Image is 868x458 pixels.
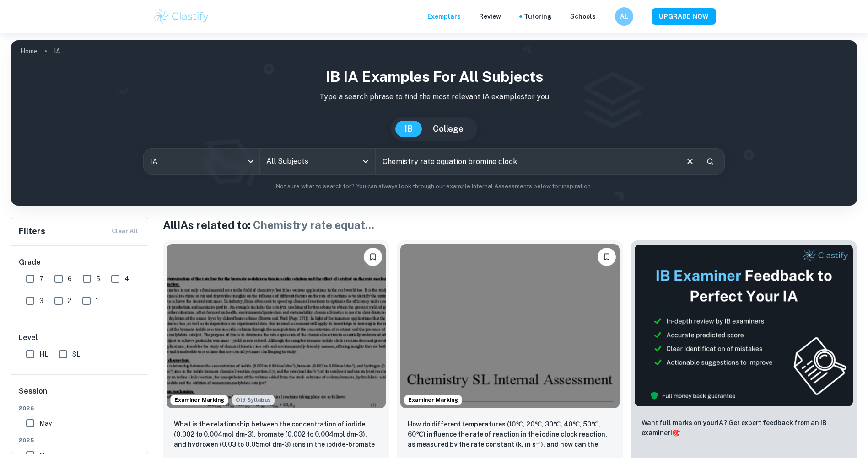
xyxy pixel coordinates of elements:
img: Chemistry IA example thumbnail: How do different temperatures (10℃, 20℃, [400,244,620,408]
button: Open [359,155,372,168]
span: Chemistry rate equat ... [253,218,374,231]
div: IA [144,149,259,174]
p: Exemplars [427,11,461,21]
button: Bookmark [598,248,616,266]
button: IB [395,121,422,137]
span: 3 [39,296,43,306]
button: Search [702,154,718,169]
span: 2026 [19,404,141,412]
a: Schools [570,11,596,21]
button: College [424,121,473,137]
button: UPGRADE NOW [652,8,716,25]
img: profile cover [11,40,857,206]
span: May [39,418,52,428]
button: Help and Feedback [603,14,608,19]
span: 5 [96,274,100,284]
h6: AL [619,11,629,21]
span: 🎯 [672,429,680,437]
p: IA [54,46,60,56]
img: Chemistry IA example thumbnail: What is the relationship between the con [167,244,386,408]
button: Bookmark [364,248,382,266]
span: 2025 [19,436,141,444]
p: Review [479,11,501,21]
span: 7 [39,274,43,284]
span: Examiner Marking [171,396,228,404]
h6: Filters [19,225,45,238]
span: 4 [124,274,129,284]
div: Starting from the May 2025 session, the Chemistry IA requirements have changed. It's OK to refer ... [232,395,275,405]
span: 2 [68,296,71,306]
p: Want full marks on your IA ? Get expert feedback from an IB examiner! [642,418,846,438]
img: Clastify logo [152,7,210,26]
button: Clear [681,153,699,170]
span: Examiner Marking [404,396,462,404]
p: Type a search phrase to find the most relevant IA examples for you [18,91,850,102]
p: How do different temperatures (10℃, 20℃, 30℃, 40℃, 50℃, 60℃) influence the rate of reaction in th... [408,419,612,450]
h1: All IAs related to: [163,217,857,233]
h6: Level [19,332,141,343]
span: 6 [68,274,72,284]
h6: Session [19,386,141,404]
h1: IB IA examples for all subjects [18,66,850,88]
img: Thumbnail [634,244,853,407]
p: What is the relationship between the concentration of iodide (0.002 to 0.004mol dm-3), bromate (0... [174,419,378,450]
h6: Grade [19,257,141,268]
span: 1 [96,296,98,306]
input: E.g. player arrangements, enthalpy of combustion, analysis of a big city... [376,149,678,174]
span: SL [72,349,80,359]
span: Old Syllabus [232,395,275,405]
p: Not sure what to search for? You can always look through our example Internal Assessments below f... [18,182,850,191]
a: Home [20,45,38,58]
a: Tutoring [524,11,552,21]
span: HL [39,349,48,359]
button: AL [615,7,633,26]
